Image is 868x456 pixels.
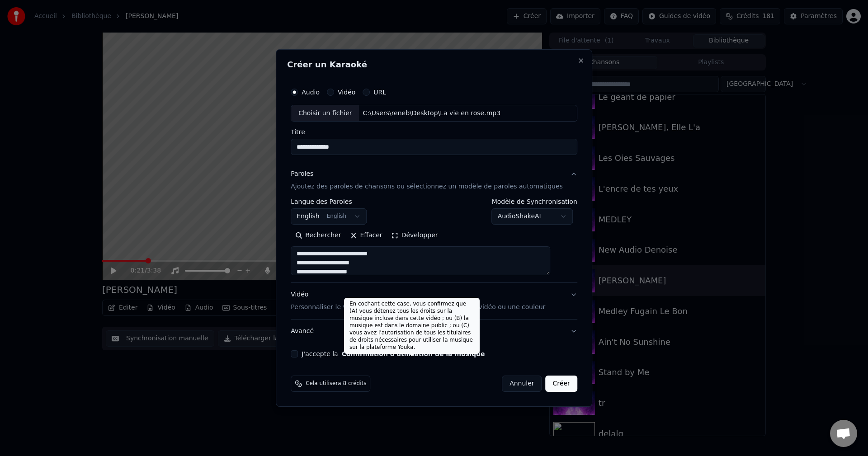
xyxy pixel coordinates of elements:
label: J'accepte la [302,351,485,357]
label: Audio [302,89,320,95]
button: VidéoPersonnaliser le vidéo de karaoké : utiliser une image, une vidéo ou une couleur [291,283,577,320]
p: Personnaliser le vidéo de karaoké : utiliser une image, une vidéo ou une couleur [291,303,545,312]
button: Effacer [345,229,387,243]
button: Avancé [291,320,577,343]
h2: Créer un Karaoké [287,61,581,69]
div: Choisir un fichier [291,105,359,122]
label: Modèle de Synchronisation [492,199,577,205]
label: Langue des Paroles [291,199,367,205]
button: Rechercher [291,229,345,243]
span: Cela utilisera 8 crédits [306,380,366,387]
button: Créer [546,376,577,392]
label: Titre [291,129,577,136]
button: Développer [387,229,443,243]
div: En cochant cette case, vous confirmez que (A) vous détenez tous les droits sur la musique incluse... [344,298,480,354]
button: ParolesAjoutez des paroles de chansons ou sélectionnez un modèle de paroles automatiques [291,163,577,199]
label: Vidéo [338,89,355,95]
div: C:\Users\reneb\Desktop\La vie en rose.mp3 [359,109,505,118]
label: URL [373,89,386,95]
div: ParolesAjoutez des paroles de chansons ou sélectionnez un modèle de paroles automatiques [291,199,577,283]
div: Vidéo [291,291,545,312]
button: J'accepte la [342,351,485,357]
p: Ajoutez des paroles de chansons ou sélectionnez un modèle de paroles automatiques [291,183,563,192]
div: Paroles [291,170,313,179]
button: Annuler [502,376,542,392]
